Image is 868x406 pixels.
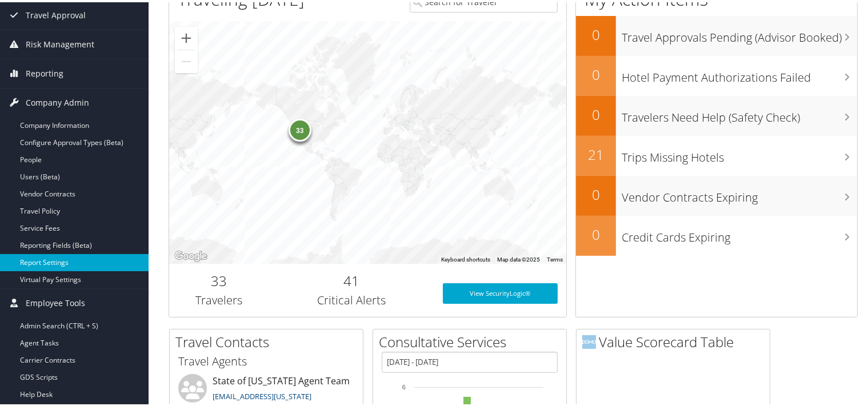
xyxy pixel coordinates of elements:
a: View SecurityLogic® [443,281,558,302]
span: Employee Tools [26,287,85,315]
h2: 0 [576,103,616,122]
h2: 0 [576,63,616,82]
h2: Value Scorecard Table [582,330,770,349]
button: Zoom in [175,25,198,47]
h3: Travel Approvals Pending (Advisor Booked) [622,22,857,43]
a: Open this area in Google Maps (opens a new window) [172,247,210,262]
a: Terms (opens in new tab) [547,254,563,260]
h3: Vendor Contracts Expiring [622,182,857,203]
img: Google [172,247,210,262]
div: 33 [288,116,311,139]
a: 0Travelers Need Help (Safety Check) [576,94,857,134]
h2: 41 [277,269,426,288]
h2: 0 [576,23,616,42]
tspan: 6 [402,381,406,388]
a: 0Vendor Contracts Expiring [576,174,857,214]
a: 0Travel Approvals Pending (Advisor Booked) [576,14,857,54]
h3: Trips Missing Hotels [622,142,857,163]
span: Risk Management [26,28,94,57]
h2: Consultative Services [379,330,566,349]
a: 0Hotel Payment Authorizations Failed [576,54,857,94]
span: Reporting [26,57,63,86]
img: domo-logo.png [582,333,596,347]
h3: Travel Agents [178,351,354,367]
h3: Travelers [178,290,260,306]
h3: Critical Alerts [277,290,426,306]
a: 21Trips Missing Hotels [576,134,857,174]
h3: Hotel Payment Authorizations Failed [622,62,857,83]
span: Map data ©2025 [497,254,540,260]
h2: Travel Contacts [175,330,363,349]
h2: 0 [576,183,616,202]
button: Zoom out [175,48,198,71]
h3: Credit Cards Expiring [622,222,857,243]
button: Keyboard shortcuts [441,254,490,262]
h3: Travelers Need Help (Safety Check) [622,102,857,123]
h2: 33 [178,269,260,288]
h2: 21 [576,143,616,162]
span: Company Admin [26,86,89,115]
h2: 0 [576,223,616,242]
a: 0Credit Cards Expiring [576,214,857,254]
